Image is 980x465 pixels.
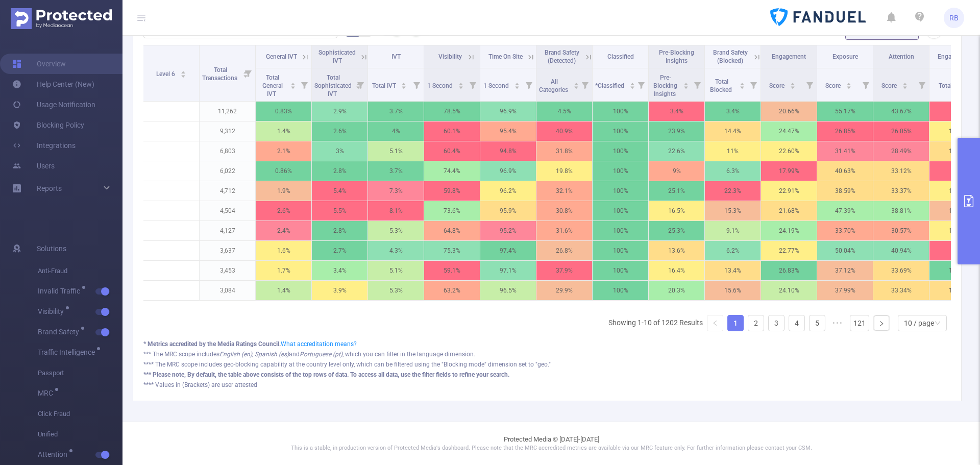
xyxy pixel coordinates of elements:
[705,141,761,161] p: 11%
[262,74,283,97] span: Total General IVT
[424,121,480,141] p: 60.1%
[705,241,761,260] p: 6.2%
[873,281,929,300] p: 33.34 %
[873,221,929,240] p: 30.57 %
[409,68,424,101] i: Filter menu
[832,53,858,60] span: Exposure
[200,281,255,300] p: 3,084
[873,102,929,121] p: 43.67 %
[256,261,311,280] p: 1.7%
[809,315,825,331] li: 5
[514,85,520,88] i: icon: caret-down
[38,308,67,315] span: Visibility
[789,315,805,331] li: 4
[649,261,704,280] p: 16.4%
[156,70,177,78] span: Level 6
[873,121,929,141] p: 26.05 %
[761,281,817,300] p: 24.10 %
[873,241,929,260] p: 40.94 %
[683,81,689,84] i: icon: caret-up
[256,241,311,260] p: 1.6%
[873,161,929,181] p: 33.12 %
[12,115,84,135] a: Blocking Policy
[200,161,255,181] p: 6,022
[483,82,510,89] span: 1 Second
[256,221,311,240] p: 2.4%
[802,68,817,101] i: Filter menu
[789,315,804,331] a: 4
[465,68,480,101] i: Filter menu
[573,81,579,87] div: Sort
[904,315,934,331] div: 10 / page
[424,102,480,121] p: 78.5%
[573,81,579,84] i: icon: caret-up
[935,320,941,327] i: icon: down
[739,81,745,87] div: Sort
[143,380,951,389] div: **** Values in (Brackets) are user attested
[312,241,367,260] p: 2.7%
[772,53,806,60] span: Engagement
[817,201,873,221] p: 47.39 %
[713,49,748,64] span: Brand Safety (Blocked)
[761,221,817,240] p: 24.19 %
[859,68,873,101] i: Filter menu
[122,422,980,465] footer: Protected Media © [DATE]-[DATE]
[368,281,424,300] p: 5.3%
[256,102,311,121] p: 0.83%
[649,221,704,240] p: 25.3%
[368,261,424,280] p: 5.1%
[200,261,255,280] p: 3,453
[595,82,626,89] span: *Classified
[705,121,761,141] p: 14.4%
[391,53,401,60] span: IVT
[902,85,908,88] i: icon: caret-down
[707,315,723,331] li: Previous Page
[593,261,648,280] p: 100%
[480,102,536,121] p: 96.9%
[38,328,83,335] span: Brand Safety
[649,161,704,181] p: 9%
[143,340,281,348] b: * Metrics accredited by the Media Ratings Council.
[536,281,592,300] p: 29.9%
[817,281,873,300] p: 37.99 %
[939,82,953,89] span: Total
[817,121,873,141] p: 26.85 %
[748,315,764,331] li: 2
[458,81,464,87] div: Sort
[256,161,311,181] p: 0.86%
[180,74,186,77] i: icon: caret-down
[480,221,536,240] p: 95.2%
[846,81,851,84] i: icon: caret-up
[536,181,592,201] p: 32.1%
[368,201,424,221] p: 8.1%
[424,141,480,161] p: 60.4%
[200,221,255,240] p: 4,127
[12,74,94,94] a: Help Center (New)
[790,81,795,84] i: icon: caret-up
[536,221,592,240] p: 31.6%
[761,161,817,181] p: 17.99 %
[649,121,704,141] p: 23.9%
[522,68,536,101] i: Filter menu
[401,85,407,88] i: icon: caret-down
[200,241,255,260] p: 3,637
[817,141,873,161] p: 31.41 %
[200,201,255,221] p: 4,504
[12,94,95,115] a: Usage Notification
[817,261,873,280] p: 37.12 %
[825,82,842,89] span: Score
[480,121,536,141] p: 95.4%
[889,53,914,60] span: Attention
[938,53,972,60] span: Engagement
[846,85,851,88] i: icon: caret-down
[873,181,929,201] p: 33.37 %
[424,261,480,280] p: 59.1%
[297,68,311,101] i: Filter menu
[683,81,689,87] div: Sort
[38,451,71,458] span: Attention
[38,404,122,424] span: Click Fraud
[649,241,704,260] p: 13.6%
[629,81,635,84] i: icon: caret-up
[817,221,873,240] p: 33.70 %
[37,238,66,259] span: Solutions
